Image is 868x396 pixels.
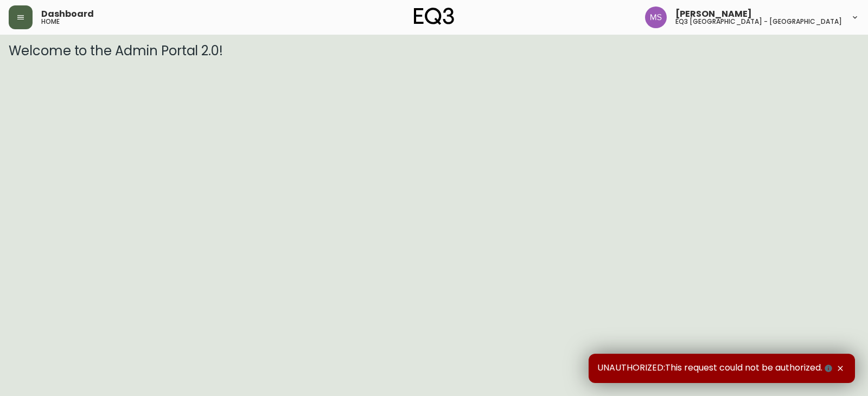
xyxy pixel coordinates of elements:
[41,18,60,25] h5: home
[645,7,667,28] img: 1b6e43211f6f3cc0b0729c9049b8e7af
[41,10,94,18] span: Dashboard
[597,362,834,374] span: UNAUTHORIZED:This request could not be authorized.
[675,18,842,25] h5: eq3 [GEOGRAPHIC_DATA] - [GEOGRAPHIC_DATA]
[675,10,752,18] span: [PERSON_NAME]
[9,43,859,59] h3: Welcome to the Admin Portal 2.0!
[414,8,454,25] img: logo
